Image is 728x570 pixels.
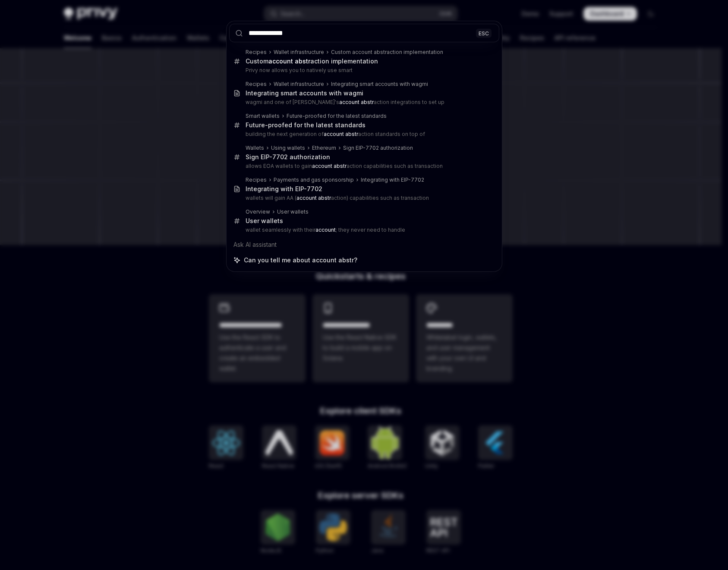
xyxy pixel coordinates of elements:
div: Ask AI assistant [229,237,499,252]
div: Using wallets [271,145,305,151]
b: account abstr [296,195,331,201]
div: ESC [476,28,492,38]
b: account abstr [324,131,358,137]
p: building the next generation of action standards on top of [246,131,481,138]
p: wallets will gain AA ( action) capabilities such as transaction [246,195,481,202]
div: Overview [246,208,270,215]
div: Ethereum [312,145,336,151]
b: account [315,227,336,233]
div: Integrating smart accounts with wagmi [246,89,363,97]
span: Can you tell me about account abstr? [244,256,357,265]
div: Wallet infrastructure [274,81,324,88]
p: wallet seamlessly with their ; they never need to handle [246,227,481,233]
div: User wallets [246,217,283,225]
p: allows EOA wallets to gain action capabilities such as transaction [246,163,481,170]
div: Payments and gas sponsorship [274,176,354,183]
div: Future-proofed for the latest standards [246,121,366,129]
b: account abstr [268,57,310,65]
div: Future-proofed for the latest standards [287,113,387,120]
b: account abstr [339,99,374,105]
div: Wallet infrastructure [274,49,324,56]
div: Wallets [246,145,264,151]
p: Privy now allows you to natively use smart [246,67,481,74]
div: Smart wallets [246,113,280,120]
p: wagmi and one of [PERSON_NAME]'s action integrations to set up [246,99,481,106]
div: Recipes [246,49,267,56]
b: account abstr [312,163,347,169]
div: Recipes [246,176,267,183]
div: Custom account abstraction implementation [331,49,443,56]
div: Recipes [246,81,267,88]
div: Sign EIP-7702 authorization [246,153,330,161]
div: User wallets [277,208,309,215]
div: Integrating with EIP-7702 [361,176,424,183]
div: Sign EIP-7702 authorization [343,145,413,151]
div: Integrating smart accounts with wagmi [331,81,428,88]
div: Integrating with EIP-7702 [246,185,322,193]
div: Custom action implementation [246,57,378,65]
